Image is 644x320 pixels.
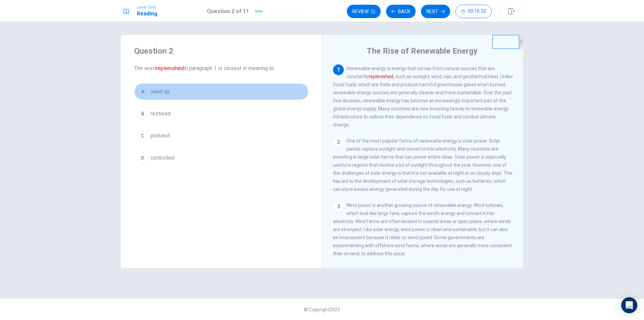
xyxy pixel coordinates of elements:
button: Cpolluted [134,127,309,144]
button: Aused up [134,83,309,100]
div: B [137,108,148,119]
button: Next [421,5,450,18]
span: controlled [151,154,174,162]
div: A [137,86,148,97]
span: 00:16:32 [468,9,486,14]
div: 3 [333,201,344,212]
div: Open Intercom Messenger [621,297,637,313]
button: Back [386,5,416,18]
button: Review [347,5,381,18]
h1: Question 2 of 11 [207,7,249,15]
span: Wind power is another growing source of renewable energy. Wind turbines, which look like large fa... [333,203,512,256]
div: C [137,130,148,141]
font: replenished [369,74,393,79]
h4: Question 2 [134,46,309,56]
div: D [137,153,148,163]
button: 00:16:32 [455,5,492,18]
span: Level Test [137,5,157,10]
div: 1 [333,64,344,75]
span: Renewable energy is energy that comes from natural sources that are constantly , such as sunlight... [333,66,513,127]
font: replenished [156,65,184,71]
h4: The Rise of Renewable Energy [367,46,478,56]
span: restored [151,110,171,118]
span: polluted [151,132,170,140]
div: 2 [333,137,344,148]
span: used up [151,88,169,96]
span: The word in paragraph 1 is closest in meaning to: [134,64,309,72]
span: © Copyright 2025 [304,307,340,312]
span: One of the most popular forms of renewable energy is solar power. Solar panels capture sunlight a... [333,138,513,192]
button: Dcontrolled [134,150,309,166]
h1: Reading [137,10,157,18]
button: Brestored [134,105,309,122]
